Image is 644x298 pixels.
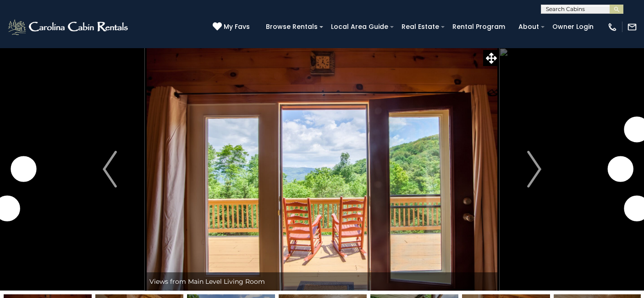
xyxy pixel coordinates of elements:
[627,22,637,32] img: mail-regular-white.png
[397,20,444,34] a: Real Estate
[145,272,499,291] div: Views from Main Level Living Room
[514,20,544,34] a: About
[548,20,598,34] a: Owner Login
[213,22,252,32] a: My Favs
[7,18,131,36] img: White-1-2.png
[75,48,145,291] button: Previous
[103,151,116,188] img: arrow
[224,22,250,32] span: My Favs
[607,22,617,32] img: phone-regular-white.png
[261,20,322,34] a: Browse Rentals
[499,48,569,291] button: Next
[326,20,393,34] a: Local Area Guide
[527,151,541,188] img: arrow
[448,20,510,34] a: Rental Program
